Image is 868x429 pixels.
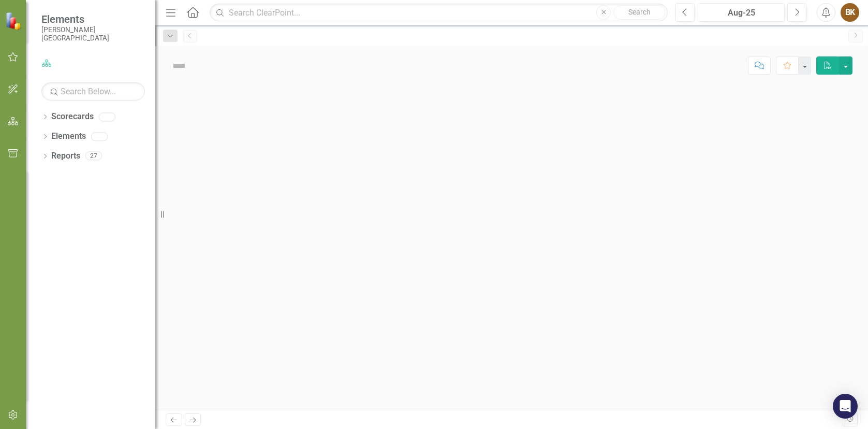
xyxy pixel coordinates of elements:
a: Scorecards [51,111,94,123]
button: Search [613,5,665,20]
a: Elements [51,131,86,142]
img: ClearPoint Strategy [5,12,23,30]
span: Elements [41,13,145,25]
div: Open Intercom Messenger [833,394,858,419]
div: 27 [85,152,102,161]
button: BK [841,3,859,22]
div: Aug-25 [701,7,781,19]
span: Search [628,8,651,16]
input: Search Below... [41,82,145,101]
a: Reports [51,150,80,162]
button: Aug-25 [698,3,785,22]
small: [PERSON_NAME][GEOGRAPHIC_DATA] [41,25,145,42]
img: Not Defined [171,58,187,74]
input: Search ClearPoint... [210,4,668,22]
